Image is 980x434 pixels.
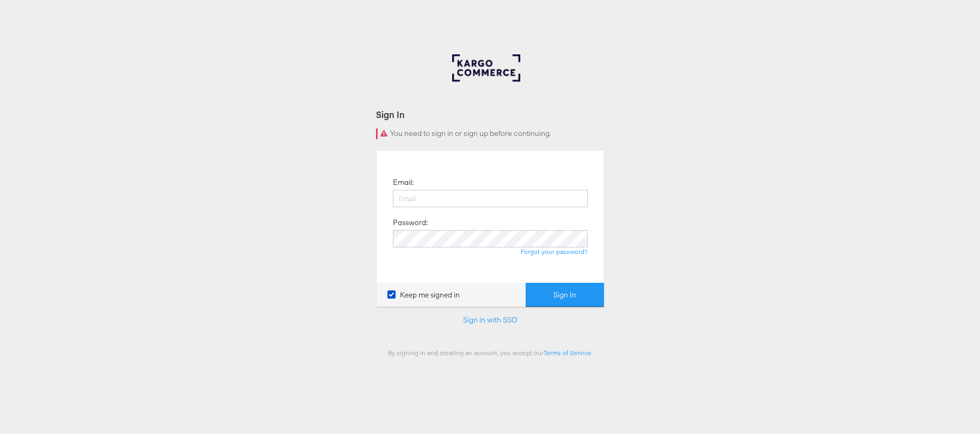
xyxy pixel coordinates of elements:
[393,218,428,228] label: Password:
[393,190,588,207] input: Email
[387,290,460,300] label: Keep me signed in
[521,247,588,256] a: Forgot your password?
[526,283,604,307] button: Sign In
[393,177,414,188] label: Email:
[463,315,517,325] a: Sign in with SSO
[376,108,605,121] div: Sign In
[376,128,605,139] div: You need to sign in or sign up before continuing.
[544,349,591,357] a: Terms of Service
[376,349,605,357] div: By signing in and creating an account, you accept our .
